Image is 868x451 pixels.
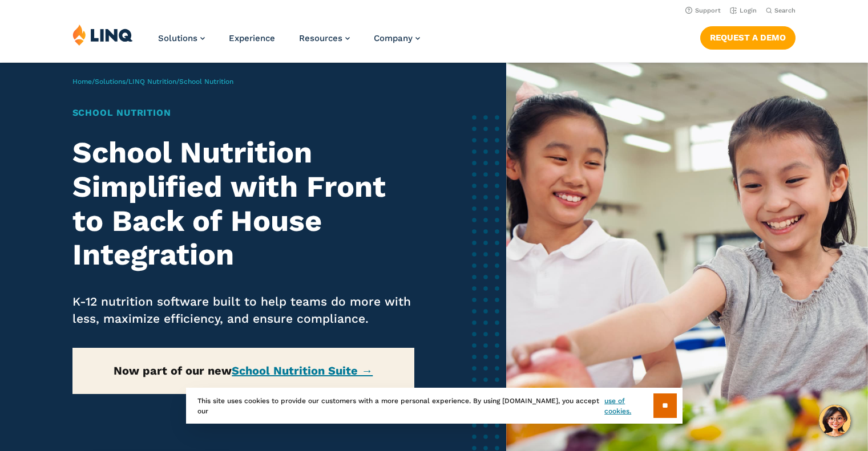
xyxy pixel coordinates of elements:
[374,33,413,43] span: Company
[72,78,92,86] a: Home
[179,78,233,86] span: School Nutrition
[299,33,350,43] a: Resources
[229,33,275,43] a: Experience
[819,405,851,437] button: Hello, have a question? Let’s chat.
[158,33,197,43] span: Solutions
[158,24,420,62] nav: Primary Navigation
[95,78,126,86] a: Solutions
[374,33,420,43] a: Company
[128,78,176,86] a: LINQ Nutrition
[72,78,233,86] span: / / /
[700,26,796,49] a: Request a Demo
[685,7,721,14] a: Support
[604,396,653,416] a: use of cookies.
[72,136,414,272] h2: School Nutrition Simplified with Front to Back of House Integration
[299,33,342,43] span: Resources
[232,364,373,377] a: School Nutrition Suite →
[730,7,757,14] a: Login
[186,388,683,424] div: This site uses cookies to provide our customers with a more personal experience. By using [DOMAIN...
[774,7,796,14] span: Search
[72,106,414,120] h1: School Nutrition
[700,24,796,49] nav: Button Navigation
[114,364,373,377] strong: Now part of our new
[72,24,133,46] img: LINQ | K‑12 Software
[766,6,796,15] button: Open Search Bar
[158,33,205,43] a: Solutions
[72,293,414,327] p: K-12 nutrition software built to help teams do more with less, maximize efficiency, and ensure co...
